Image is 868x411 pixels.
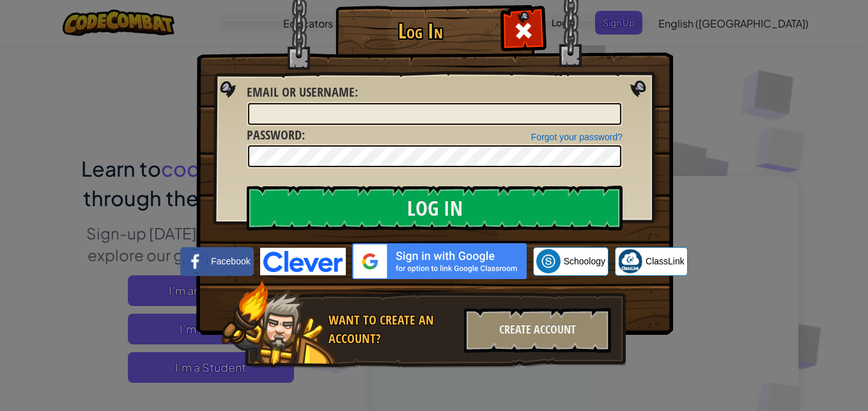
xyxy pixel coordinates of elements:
[464,308,611,353] div: Create Account
[646,255,685,268] span: ClassLink
[564,255,605,268] span: Schoology
[211,255,250,268] span: Facebook
[247,126,305,145] label: :
[618,249,642,273] img: classlink-logo-small.png
[260,248,346,275] img: clever-logo-blue.png
[339,20,502,42] h1: Log In
[247,126,302,143] span: Password
[536,249,561,273] img: schoology.png
[247,83,355,101] span: Email or Username
[329,311,456,348] div: Want to create an account?
[531,132,623,142] a: Forgot your password?
[352,243,527,279] img: gplus_sso_button2.svg
[247,83,358,102] label: :
[247,186,623,230] input: Log In
[183,249,208,273] img: facebook_small.png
